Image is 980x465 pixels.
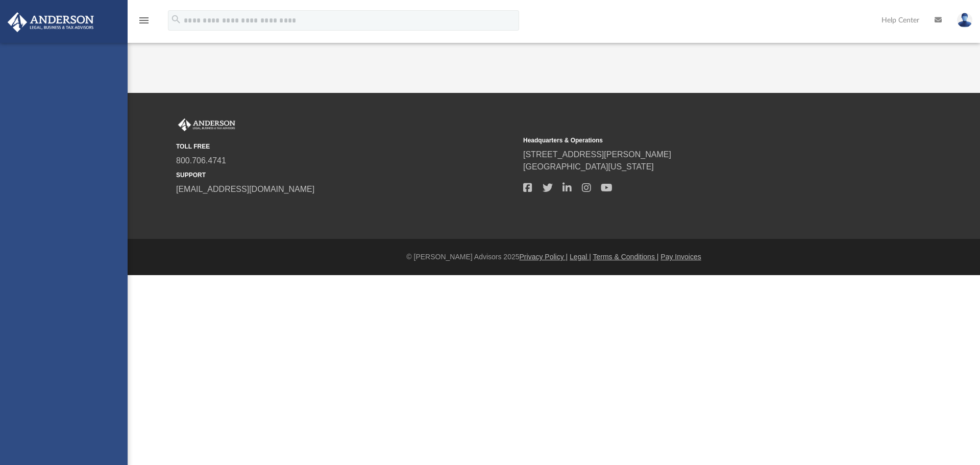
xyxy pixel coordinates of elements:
small: Headquarters & Operations [523,136,863,145]
img: Anderson Advisors Platinum Portal [176,118,237,132]
a: Legal | [570,253,591,261]
a: Terms & Conditions | [593,253,659,261]
img: Anderson Advisors Platinum Portal [5,12,97,32]
a: [STREET_ADDRESS][PERSON_NAME] [523,150,671,159]
a: [GEOGRAPHIC_DATA][US_STATE] [523,162,654,171]
a: 800.706.4741 [176,156,226,165]
a: Privacy Policy | [520,253,568,261]
i: search [170,14,182,25]
a: menu [138,19,150,27]
a: [EMAIL_ADDRESS][DOMAIN_NAME] [176,185,314,193]
a: Pay Invoices [660,253,701,261]
div: © [PERSON_NAME] Advisors 2025 [128,252,980,262]
i: menu [138,14,150,27]
img: User Pic [957,13,972,28]
small: SUPPORT [176,170,516,180]
small: TOLL FREE [176,142,516,151]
